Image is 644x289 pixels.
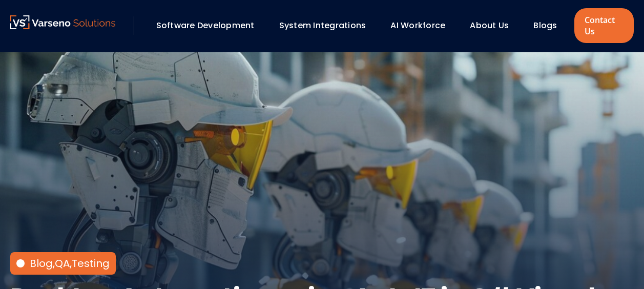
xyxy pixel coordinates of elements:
div: Software Development [151,17,269,34]
a: Blogs [533,19,557,31]
img: Varseno Solutions – Product Engineering & IT Services [10,15,115,29]
div: About Us [465,17,523,34]
div: Blogs [528,17,571,34]
div: System Integrations [274,17,381,34]
div: AI Workforce [385,17,460,34]
a: Varseno Solutions – Product Engineering & IT Services [10,15,115,36]
a: Software Development [156,19,255,31]
a: About Us [470,19,509,31]
a: System Integrations [279,19,366,31]
a: Contact Us [574,8,634,43]
div: , , [30,256,110,271]
a: Blog [30,256,53,271]
a: AI Workforce [390,19,445,31]
a: Testing [72,256,110,271]
a: QA [55,256,70,271]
